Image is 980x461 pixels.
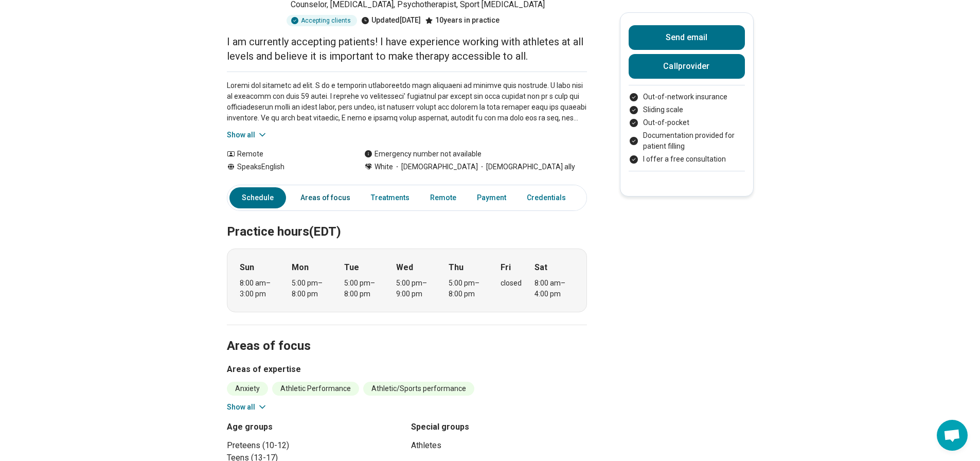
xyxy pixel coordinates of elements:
strong: Fri [501,261,511,274]
strong: Sat [534,261,547,274]
div: Speaks English [227,162,344,172]
h2: Practice hours (EDT) [227,199,587,241]
li: Sliding scale [629,104,745,115]
a: Areas of focus [294,187,357,208]
a: Other [580,187,617,208]
li: Athletic Performance [272,382,359,396]
div: 5:00 pm – 8:00 pm [344,278,384,299]
div: 8:00 am – 3:00 pm [240,278,279,299]
p: I am currently accepting patients! I have experience working with athletes at all levels and beli... [227,34,587,63]
h2: Areas of focus [227,313,587,355]
button: Send email [629,25,745,50]
span: [DEMOGRAPHIC_DATA] [393,162,478,172]
li: Athletic/Sports performance [363,382,474,396]
div: 5:00 pm – 9:00 pm [396,278,436,299]
button: Show all [227,130,268,140]
h3: Areas of expertise [227,363,587,376]
div: 10 years in practice [425,15,500,26]
div: Open chat [937,420,968,451]
div: Remote [227,149,344,159]
strong: Tue [344,261,359,274]
li: Documentation provided for patient filling [629,130,745,152]
strong: Thu [449,261,464,274]
li: Preteens (10-12) [227,439,403,452]
p: Loremi dol sitametc ad elit. S do e temporin utlaboreetdo magn aliquaeni ad minimve quis nostrude... [227,80,587,123]
div: 8:00 am – 4:00 pm [534,278,574,299]
div: Updated [DATE] [361,15,421,26]
button: Show all [227,402,268,413]
h3: Special groups [411,421,587,433]
div: Emergency number not available [364,149,482,159]
ul: Payment options [629,92,745,165]
div: When does the program meet? [227,249,587,312]
a: Treatments [365,187,416,208]
li: Anxiety [227,382,268,396]
a: Credentials [521,187,572,208]
div: Accepting clients [287,15,357,26]
a: Remote [424,187,462,208]
li: Athletes [411,439,587,452]
div: closed [501,278,522,289]
strong: Wed [396,261,413,274]
div: 5:00 pm – 8:00 pm [449,278,488,299]
strong: Sun [240,261,254,274]
a: Payment [471,187,512,208]
li: Out-of-pocket [629,117,745,128]
div: 5:00 pm – 8:00 pm [292,278,331,299]
li: Out-of-network insurance [629,92,745,102]
span: White [375,162,393,172]
strong: Mon [292,261,309,274]
span: [DEMOGRAPHIC_DATA] ally [478,162,575,172]
li: I offer a free consultation [629,154,745,165]
a: Schedule [229,187,286,208]
h3: Age groups [227,421,403,433]
button: Callprovider [629,54,745,79]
